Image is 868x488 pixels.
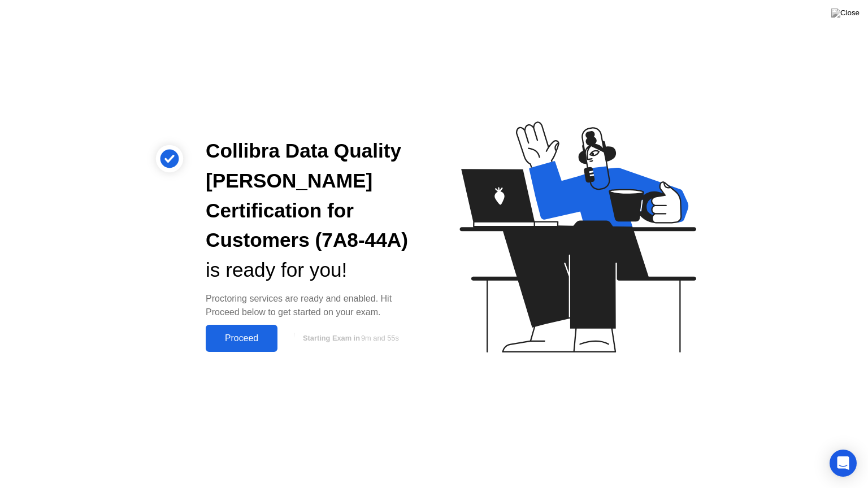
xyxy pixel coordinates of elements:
[206,255,416,285] div: is ready for you!
[206,292,416,319] div: Proctoring services are ready and enabled. Hit Proceed below to get started on your exam.
[361,334,399,342] span: 9m and 55s
[283,328,416,349] button: Starting Exam in9m and 55s
[830,450,857,477] div: Open Intercom Messenger
[831,8,860,18] img: Close
[206,325,277,352] button: Proceed
[206,136,416,255] div: Collibra Data Quality [PERSON_NAME] Certification for Customers (7A8-44A)
[209,333,274,343] div: Proceed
